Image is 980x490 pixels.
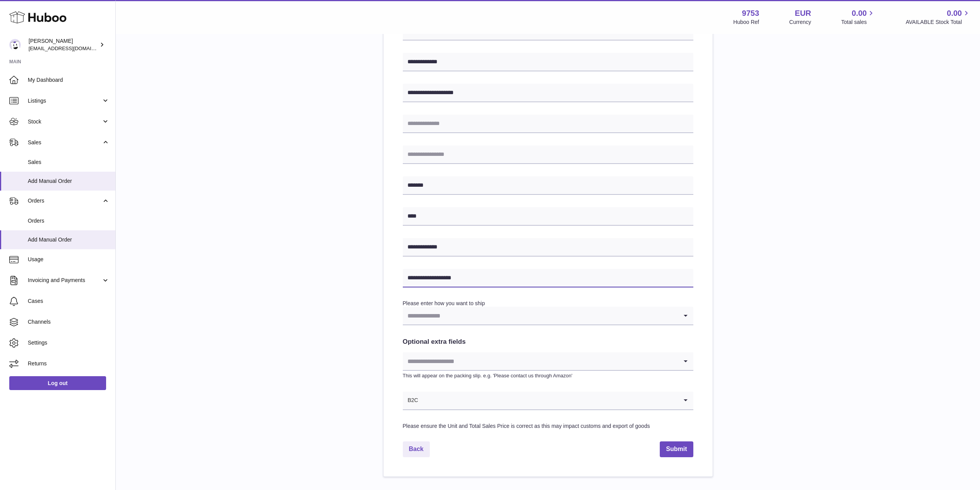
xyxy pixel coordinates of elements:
a: 0.00 Total sales [841,8,875,26]
span: Orders [28,197,101,204]
span: Total sales [841,19,875,26]
div: Currency [789,19,811,26]
button: Submit [660,441,693,457]
span: Listings [28,97,101,105]
a: Log out [9,376,106,390]
span: Channels [28,318,110,326]
img: info@welovenoni.com [9,39,21,51]
a: Back [403,441,430,457]
strong: 9753 [742,8,759,19]
span: B2C [403,392,419,409]
span: Add Manual Order [28,177,110,185]
span: Returns [28,360,110,367]
div: [PERSON_NAME] [29,37,98,52]
span: 0.00 [947,8,962,19]
input: Search for option [419,392,678,409]
span: My Dashboard [28,76,110,84]
input: Search for option [403,352,678,370]
a: 0.00 AVAILABLE Stock Total [906,8,971,26]
span: AVAILABLE Stock Total [906,19,971,26]
div: Huboo Ref [733,19,759,26]
strong: EUR [795,8,811,19]
span: Stock [28,118,101,125]
span: Orders [28,217,110,225]
span: Sales [28,159,110,166]
span: 0.00 [852,8,867,19]
span: Cases [28,297,110,305]
label: Please enter how you want to ship [403,300,485,306]
span: Usage [28,256,110,263]
h2: Optional extra fields [403,338,693,346]
span: Sales [28,139,101,146]
input: Search for option [403,307,678,324]
span: Settings [28,339,110,346]
div: Search for option [403,307,693,325]
div: Search for option [403,352,693,371]
span: Add Manual Order [28,236,110,243]
div: Please ensure the Unit and Total Sales Price is correct as this may impact customs and export of ... [403,422,693,430]
p: This will appear on the packing slip. e.g. 'Please contact us through Amazon' [403,372,693,379]
span: [EMAIL_ADDRESS][DOMAIN_NAME] [29,45,113,51]
div: Search for option [403,392,693,410]
span: Invoicing and Payments [28,277,101,284]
